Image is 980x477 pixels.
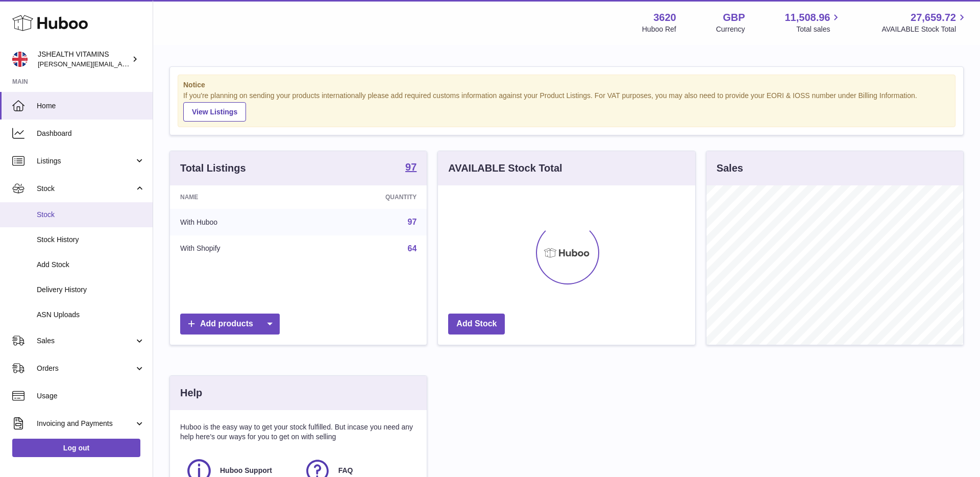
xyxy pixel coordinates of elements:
h3: Total Listings [180,161,246,175]
span: Orders [37,364,134,373]
span: Stock [37,184,134,194]
h3: Help [180,386,202,400]
span: Dashboard [37,129,145,138]
span: Huboo Support [220,466,272,475]
td: With Shopify [170,235,308,262]
span: [PERSON_NAME][EMAIL_ADDRESS][DOMAIN_NAME] [38,60,205,68]
a: 64 [408,244,417,253]
span: AVAILABLE Stock Total [881,25,968,34]
h3: Sales [717,161,743,175]
td: With Huboo [170,209,308,235]
a: Add Stock [448,314,505,335]
span: Usage [37,391,145,401]
p: Huboo is the easy way to get your stock fulfilled. But incase you need any help here's our ways f... [180,422,416,442]
a: 11,508.96 Total sales [785,11,842,34]
span: Add Stock [37,260,145,270]
strong: Notice [183,80,950,90]
a: Log out [12,439,140,457]
div: Huboo Ref [642,25,676,34]
th: Name [170,185,308,209]
span: FAQ [338,466,353,475]
a: Add products [180,314,280,335]
strong: GBP [723,11,745,25]
span: Stock History [37,235,145,245]
span: Sales [37,336,134,346]
strong: 3620 [653,11,676,25]
span: 11,508.96 [785,11,830,25]
img: francesca@jshealthvitamins.com [12,52,28,67]
span: Listings [37,156,134,166]
div: Currency [716,25,745,34]
span: Delivery History [37,285,145,295]
span: Home [37,101,145,111]
div: JSHEALTH VITAMINS [38,50,130,69]
div: If you're planning on sending your products internationally please add required customs informati... [183,91,950,122]
a: 27,659.72 AVAILABLE Stock Total [881,11,968,34]
span: Invoicing and Payments [37,419,134,428]
strong: 97 [405,162,416,172]
a: View Listings [183,102,246,122]
a: 97 [405,162,416,174]
span: Stock [37,210,145,220]
span: 27,659.72 [911,11,956,25]
span: Total sales [796,25,842,34]
span: ASN Uploads [37,310,145,320]
h3: AVAILABLE Stock Total [448,161,562,175]
a: 97 [408,218,417,226]
th: Quantity [308,185,427,209]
